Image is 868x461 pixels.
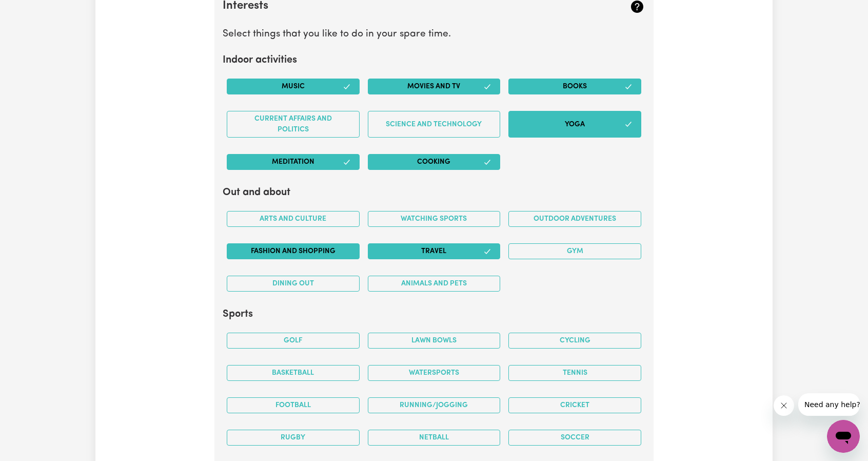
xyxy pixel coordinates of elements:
[368,397,501,413] button: Running/Jogging
[508,79,641,94] button: Books
[508,211,641,227] button: Outdoor adventures
[798,393,860,416] iframe: Message from company
[227,79,360,94] button: Music
[508,430,641,446] button: Soccer
[227,111,360,138] button: Current Affairs and Politics
[368,276,501,292] button: Animals and pets
[227,243,360,259] button: Fashion and shopping
[368,79,501,94] button: Movies and TV
[6,7,62,15] span: Need any help?
[227,211,360,227] button: Arts and Culture
[827,420,860,453] iframe: Button to launch messaging window
[227,276,360,292] button: Dining out
[227,397,360,413] button: Football
[368,211,501,227] button: Watching sports
[368,430,501,446] button: Netball
[223,27,645,42] p: Select things that you like to do in your spare time.
[508,243,641,259] button: Gym
[508,365,641,381] button: Tennis
[508,333,641,349] button: Cycling
[368,243,501,259] button: Travel
[368,111,501,138] button: Science and Technology
[508,111,641,138] button: Yoga
[227,430,360,446] button: Rugby
[368,333,501,349] button: Lawn bowls
[227,333,360,349] button: Golf
[508,397,641,413] button: Cricket
[223,54,645,66] h2: Indoor activities
[774,395,794,416] iframe: Close message
[223,186,645,199] h2: Out and about
[368,365,501,381] button: Watersports
[223,308,645,320] h2: Sports
[368,154,501,170] button: Cooking
[227,365,360,381] button: Basketball
[227,154,360,170] button: Meditation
